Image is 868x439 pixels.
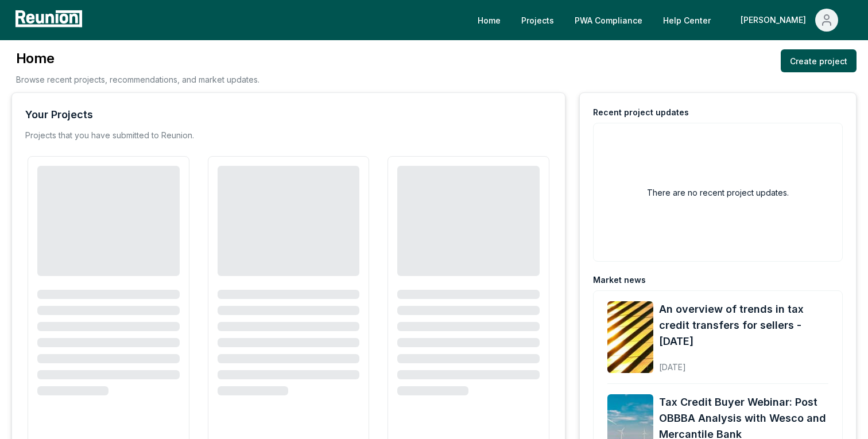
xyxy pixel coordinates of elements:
[659,353,828,373] div: [DATE]
[512,9,563,32] a: Projects
[731,9,847,32] button: [PERSON_NAME]
[16,49,259,68] h3: Home
[654,9,720,32] a: Help Center
[647,187,789,199] h2: There are no recent project updates.
[607,301,653,373] img: An overview of trends in tax credit transfers for sellers - September 2025
[781,49,857,72] a: Create project
[25,130,194,141] p: Projects that you have submitted to Reunion.
[741,9,811,32] div: [PERSON_NAME]
[565,9,652,32] a: PWA Compliance
[16,73,259,86] p: Browse recent projects, recommendations, and market updates.
[468,9,857,32] nav: Main
[659,301,828,349] a: An overview of trends in tax credit transfers for sellers - [DATE]
[468,9,510,32] a: Home
[593,107,689,118] div: Recent project updates
[25,107,93,123] div: Your Projects
[593,274,646,286] div: Market news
